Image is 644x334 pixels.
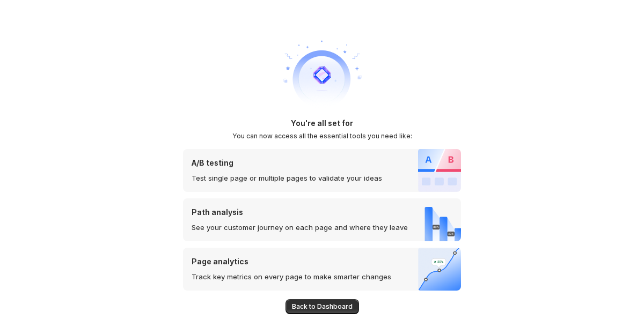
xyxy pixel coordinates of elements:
img: welcome [279,32,365,118]
span: Back to Dashboard [292,302,353,311]
p: Page analytics [192,256,391,267]
img: Page analytics [418,248,461,291]
p: Test single page or multiple pages to validate your ideas [192,173,382,183]
p: Track key metrics on every page to make smarter changes [192,271,391,282]
img: Path analysis [414,198,461,241]
p: A/B testing [192,158,382,168]
p: Path analysis [192,207,408,218]
h1: You're all set for [291,118,353,129]
img: A/B testing [418,149,461,192]
button: Back to Dashboard [286,299,359,314]
p: See your customer journey on each page and where they leave [192,222,408,233]
h2: You can now access all the essential tools you need like: [232,132,412,140]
